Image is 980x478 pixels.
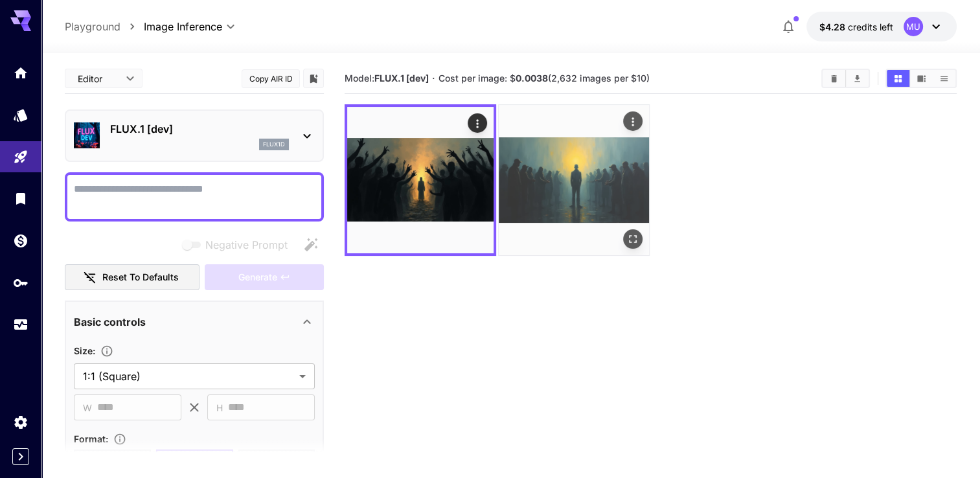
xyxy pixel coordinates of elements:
button: Expand sidebar [12,448,29,465]
div: Clear ImagesDownload All [821,69,870,88]
button: Clear Images [823,70,845,87]
button: Show images in list view [933,70,955,87]
div: Open in fullscreen [623,229,643,249]
span: W [83,400,92,415]
div: FLUX.1 [dev]flux1d [74,116,315,155]
img: 2Q== [499,105,649,255]
nav: breadcrumb [65,19,144,34]
img: 2Q== [347,107,494,253]
div: Settings [13,414,28,430]
p: flux1d [263,140,285,149]
span: Negative Prompt [205,237,288,253]
b: FLUX.1 [dev] [374,73,429,84]
button: Download All [846,70,869,87]
div: Show images in grid viewShow images in video viewShow images in list view [885,69,957,88]
button: Show images in video view [910,70,933,87]
div: Actions [468,113,487,133]
span: Negative prompts are not compatible with the selected model. [179,236,298,253]
div: Actions [623,111,643,131]
button: $4.27626MU [806,12,957,41]
p: · [432,71,435,86]
div: API Keys [13,275,28,291]
span: H [216,400,223,415]
p: FLUX.1 [dev] [110,121,289,137]
button: Adjust the dimensions of the generated image by specifying its width and height in pixels, or sel... [95,345,119,358]
div: Models [13,107,28,123]
span: Format : [74,433,108,444]
div: MU [904,17,923,36]
span: $4.28 [819,21,848,32]
div: Wallet [13,233,28,249]
p: Basic controls [74,314,146,330]
span: Image Inference [144,19,222,34]
span: credits left [848,21,893,32]
div: Home [13,65,28,81]
a: Playground [65,19,120,34]
b: 0.0038 [516,73,548,84]
button: Copy AIR ID [242,69,300,88]
div: Usage [13,317,28,333]
button: Show images in grid view [887,70,909,87]
button: Choose the file format for the output image. [108,433,131,446]
span: Model: [345,73,429,84]
div: Playground [13,149,28,165]
button: Add to library [308,71,319,86]
span: Cost per image: $ (2,632 images per $10) [439,73,650,84]
span: Editor [78,72,118,85]
button: Reset to defaults [65,264,199,291]
div: Library [13,190,28,207]
div: $4.27626 [819,20,893,34]
span: 1:1 (Square) [83,369,294,384]
div: Basic controls [74,306,315,337]
span: Size : [74,345,95,356]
